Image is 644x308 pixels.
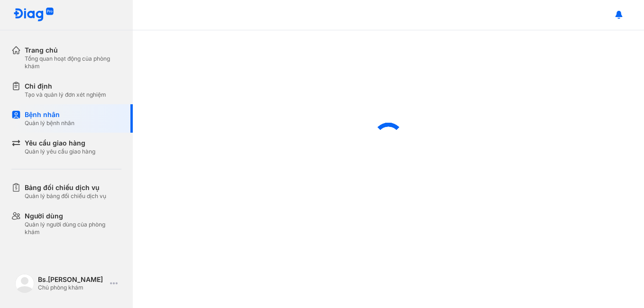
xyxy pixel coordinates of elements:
div: Quản lý yêu cầu giao hàng [25,148,95,155]
img: logo [13,8,54,22]
div: Quản lý bệnh nhân [25,119,74,127]
div: Quản lý bảng đối chiếu dịch vụ [25,192,106,200]
div: Tổng quan hoạt động của phòng khám [25,55,121,70]
div: Bs.[PERSON_NAME] [38,275,106,284]
div: Bệnh nhân [25,110,74,119]
div: Trang chủ [25,45,121,55]
div: Quản lý người dùng của phòng khám [25,221,121,236]
div: Tạo và quản lý đơn xét nghiệm [25,91,106,99]
div: Yêu cầu giao hàng [25,138,95,148]
div: Chủ phòng khám [38,284,106,291]
img: logo [15,274,34,293]
div: Người dùng [25,211,121,221]
div: Bảng đối chiếu dịch vụ [25,183,106,192]
div: Chỉ định [25,82,106,91]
